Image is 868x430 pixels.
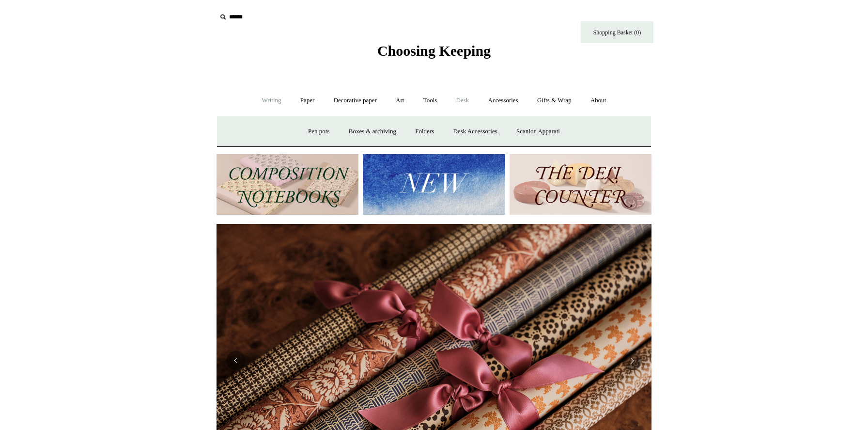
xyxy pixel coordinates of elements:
a: Art [387,88,413,113]
a: Accessories [480,88,527,113]
a: Desk [448,88,478,113]
a: About [582,88,615,113]
img: New.jpg__PID:f73bdf93-380a-4a35-bcfe-7823039498e1 [363,154,505,215]
button: Next [622,351,642,370]
a: Scanlon Apparati [508,119,569,144]
a: Decorative paper [325,88,386,113]
span: Choosing Keeping [377,43,491,59]
a: Writing [253,88,290,113]
a: Pen pots [299,119,338,144]
button: Previous [226,351,246,370]
a: Desk Accessories [444,119,506,144]
a: Shopping Basket (0) [581,21,653,43]
a: Choosing Keeping [377,50,491,57]
a: Paper [292,88,324,113]
img: The Deli Counter [510,154,651,215]
a: Gifts & Wrap [528,88,580,113]
a: Tools [415,88,446,113]
img: 202302 Composition ledgers.jpg__PID:69722ee6-fa44-49dd-a067-31375e5d54ec [217,154,358,215]
a: Boxes & archiving [340,119,405,144]
a: Folders [406,119,443,144]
